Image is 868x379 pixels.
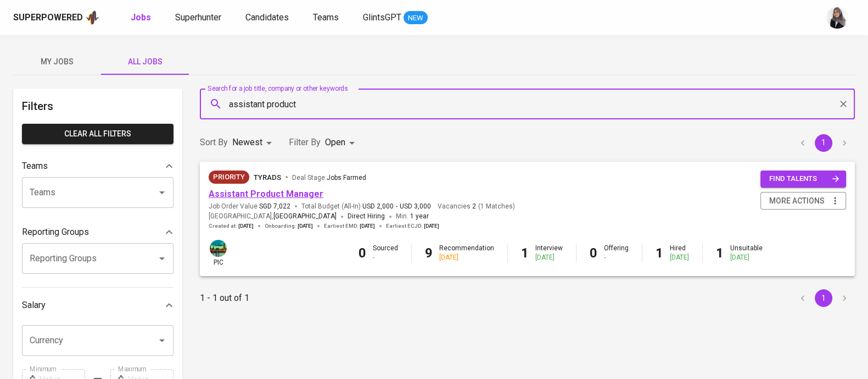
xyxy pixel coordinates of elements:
[438,202,515,211] span: Vacancies ( 1 Matches )
[209,171,249,184] div: New Job received from Demand Team
[424,222,439,230] span: [DATE]
[20,55,94,69] span: My Jobs
[410,212,429,220] span: 1 year
[396,212,429,220] span: Min.
[656,245,663,261] b: 1
[590,245,597,261] b: 0
[209,172,249,183] span: Priority
[760,171,846,188] button: find talents
[325,133,359,153] div: Open
[238,222,254,230] span: [DATE]
[209,189,323,199] a: Assistant Product Manager
[313,12,339,23] span: Teams
[400,202,431,211] span: USD 3,000
[22,160,48,173] p: Teams
[404,13,428,24] span: NEW
[289,136,321,149] p: Filter By
[362,202,394,211] span: USD 2,000
[730,253,763,262] div: [DATE]
[327,174,366,182] span: Jobs Farmed
[604,253,629,262] div: -
[363,12,401,23] span: GlintsGPT
[200,292,249,305] p: 1 - 1 out of 1
[373,253,398,262] div: -
[232,136,262,149] p: Newest
[131,11,153,25] a: Jobs
[154,251,170,266] button: Open
[386,222,439,230] span: Earliest ECJD :
[373,244,398,262] div: Sourced
[31,127,165,141] span: Clear All filters
[792,134,855,152] nav: pagination navigation
[209,239,228,267] div: pic
[22,124,173,144] button: Clear All filters
[265,222,313,230] span: Onboarding :
[209,202,290,211] span: Job Order Value
[175,11,223,25] a: Superhunter
[292,174,366,182] span: Deal Stage :
[209,222,254,230] span: Created at :
[22,299,46,312] p: Salary
[363,11,428,25] a: GlintsGPT NEW
[760,192,846,210] button: more actions
[730,244,763,262] div: Unsuitable
[670,253,689,262] div: [DATE]
[301,202,431,211] span: Total Budget (All-In)
[210,240,227,257] img: a5d44b89-0c59-4c54-99d0-a63b29d42bd3.jpg
[85,9,100,26] img: app logo
[439,244,494,262] div: Recommendation
[324,222,375,230] span: Earliest EMD :
[245,11,291,25] a: Candidates
[769,173,839,185] span: find talents
[396,202,397,211] span: -
[360,222,375,230] span: [DATE]
[425,245,433,261] b: 9
[22,221,173,243] div: Reporting Groups
[604,244,629,262] div: Offering
[521,245,529,261] b: 1
[273,211,337,222] span: [GEOGRAPHIC_DATA]
[254,173,281,182] span: Tyrads
[131,12,151,23] b: Jobs
[348,212,385,220] span: Direct Hiring
[298,222,313,230] span: [DATE]
[815,134,832,152] button: page 1
[792,289,855,307] nav: pagination navigation
[245,12,289,23] span: Candidates
[22,226,89,239] p: Reporting Groups
[826,7,848,29] img: sinta.windasari@glints.com
[108,55,182,69] span: All Jobs
[22,155,173,177] div: Teams
[769,194,825,208] span: more actions
[535,253,563,262] div: [DATE]
[232,133,276,153] div: Newest
[815,289,832,307] button: page 1
[13,9,100,26] a: Superpoweredapp logo
[535,244,563,262] div: Interview
[200,136,228,149] p: Sort By
[259,202,290,211] span: SGD 7,022
[209,211,337,222] span: [GEOGRAPHIC_DATA] ,
[359,245,366,261] b: 0
[836,96,851,112] button: Clear
[439,253,494,262] div: [DATE]
[325,137,345,147] span: Open
[313,11,341,25] a: Teams
[22,97,173,115] h6: Filters
[175,12,221,23] span: Superhunter
[471,202,476,211] span: 2
[154,185,170,200] button: Open
[13,12,83,24] div: Superpowered
[22,294,173,316] div: Salary
[716,245,724,261] b: 1
[670,244,689,262] div: Hired
[154,333,170,348] button: Open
